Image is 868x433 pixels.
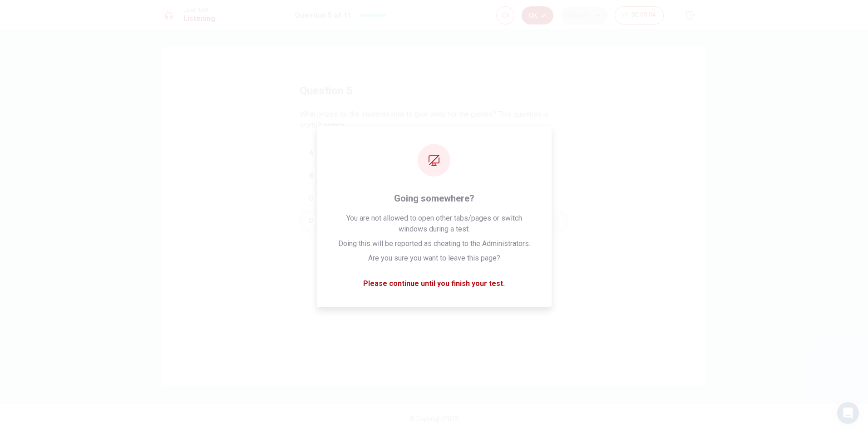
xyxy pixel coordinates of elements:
[183,7,215,13] span: Level Test
[295,10,351,21] h1: Question 5 of 11
[300,210,568,232] button: DSmall toys, gift cards, and school merchandise.
[300,187,568,210] button: CCandy and chocolates.
[322,193,393,204] span: Candy and chocolates.
[304,168,318,183] div: B
[300,84,353,98] h4: question 5
[522,6,553,25] button: Ok
[304,191,318,206] div: C
[183,13,215,24] h1: Listening
[317,121,345,129] b: 2 points
[409,415,459,423] span: © Copyright 2025
[300,109,568,131] span: What prizes do the students plan to give away for the games? This question is worth .
[304,214,318,228] div: D
[300,164,568,187] button: BBooks and school supplies.
[300,142,568,164] button: AMovie tickets and concert passes.
[615,6,664,25] button: 00:09:04
[322,216,471,226] span: Small toys, gift cards, and school merchandise.
[304,146,318,160] div: A
[322,148,431,158] span: Movie tickets and concert passes.
[631,12,656,19] span: 00:09:04
[322,170,409,181] span: Books and school supplies.
[837,402,859,424] div: Open Intercom Messenger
